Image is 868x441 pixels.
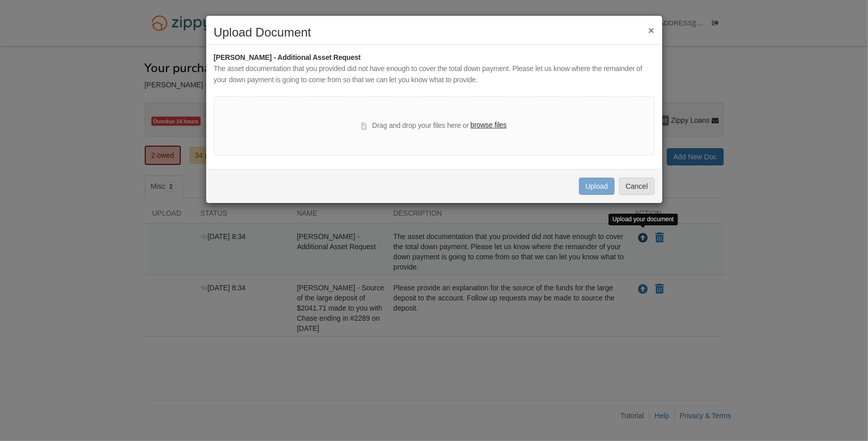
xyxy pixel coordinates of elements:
[619,178,655,195] button: Cancel
[608,214,678,225] div: Upload your document
[214,52,655,63] div: [PERSON_NAME] - Additional Asset Request
[214,63,655,86] div: The asset documentation that you provided did not have enough to cover the total down payment. Pl...
[579,178,615,195] button: Upload
[648,25,654,36] button: ×
[470,120,506,131] label: browse files
[214,26,655,39] h2: Upload Document
[361,120,506,132] div: Drag and drop your files here or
